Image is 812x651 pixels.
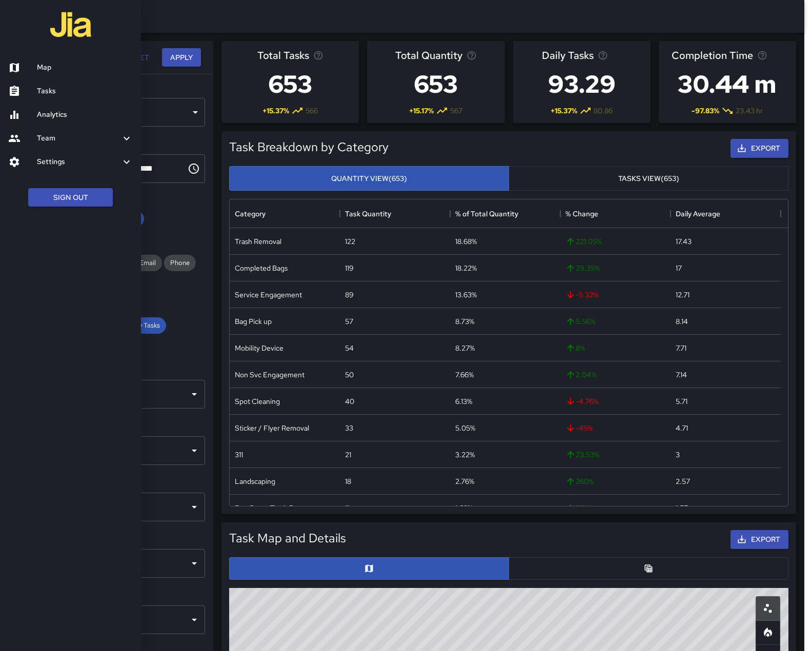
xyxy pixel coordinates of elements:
[28,188,113,207] button: Sign Out
[37,86,133,97] h6: Tasks
[50,4,91,45] img: jia-logo
[37,109,133,120] h6: Analytics
[37,133,120,144] h6: Team
[37,156,120,168] h6: Settings
[37,62,133,73] h6: Map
